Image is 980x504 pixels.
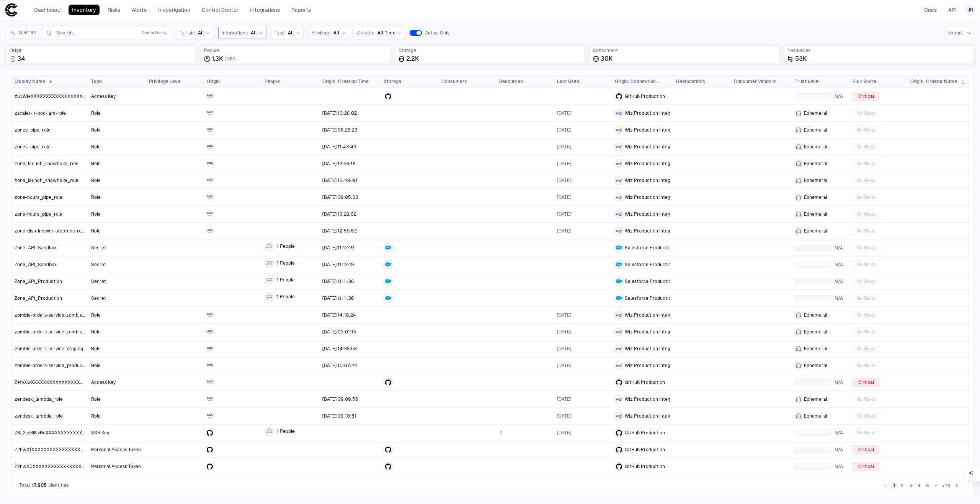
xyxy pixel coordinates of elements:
[222,30,248,36] span: Integrations
[104,5,124,15] a: Risks
[890,482,898,489] button: page 1
[91,447,141,452] span: Personal Access Token
[91,363,101,368] span: Role
[91,178,101,183] span: Role
[932,481,940,489] div: …
[322,161,355,167] span: [DATE] 12:36:18
[322,78,369,85] span: Origin: Creation Time
[804,194,827,200] span: Ephemeral
[251,30,257,36] span: All
[557,194,571,200] span: [DATE]
[288,30,294,36] span: All
[804,396,827,402] span: Ephemeral
[322,312,356,318] span: [DATE] 14:18:24
[625,312,683,318] span: Wiz Production Integration
[804,312,827,318] span: Ephemeral
[625,110,683,116] span: Wiz Production Integration
[625,363,683,369] span: Wiz Production Integration
[835,278,846,285] span: N/A
[227,56,235,62] span: 38K
[322,278,354,285] span: [DATE] 11:11:36
[625,413,683,419] span: Wiz Production Integration
[625,194,683,200] span: Wiz Production Integration
[91,195,101,200] span: Role
[322,295,354,301] span: [DATE] 11:11:36
[967,7,973,13] span: JR
[804,346,827,352] span: Ephemeral
[48,482,69,488] span: Identities
[804,363,827,369] span: Ephemeral
[557,211,571,217] div: 24/06/2025 02:03:58
[15,413,63,419] span: zendesk_lambda_role
[835,463,846,470] span: N/A
[201,46,390,64] div: Total employees associated with identities
[625,278,674,285] span: Salesforce Production
[91,111,101,116] span: Role
[15,211,62,217] span: zone-hours_pipe_role
[15,110,66,116] span: zscaler-ir-poc-iam-role
[857,312,875,318] span: No Risks
[91,279,106,284] span: Secret
[377,30,395,36] span: All Time
[247,5,283,15] a: Integrations
[557,363,571,369] div: 24/06/2025 02:03:54
[557,177,571,184] span: [DATE]
[557,127,571,133] span: [DATE]
[557,110,571,116] span: [DATE]
[835,295,846,301] span: N/A
[15,346,83,352] span: zombie-orders-service_staging
[857,245,875,251] span: No Risks
[385,379,391,385] div: GitHub
[857,161,875,167] span: No Risks
[15,245,57,251] span: Zone_API_Sandbox
[953,482,960,489] button: Go to next page
[557,228,571,234] span: [DATE]
[31,5,64,15] a: Dashboard
[858,463,874,470] span: Critical
[441,78,467,85] span: Consumers
[835,430,846,436] span: N/A
[857,194,875,200] span: No Risks
[601,55,613,63] span: 30K
[91,296,106,301] span: Secret
[557,211,571,217] span: [DATE]
[557,346,571,352] span: [DATE]
[15,262,57,268] span: Zone_API_Sandbox
[91,380,116,385] span: Access Key
[857,413,875,419] span: No Risks
[6,46,196,64] div: Total sources where identities were created
[15,177,78,184] span: zone_launch_snowflake_role
[91,329,101,335] span: Role
[853,78,876,85] span: Risk Score
[804,211,827,217] span: Ephemeral
[835,245,846,251] span: N/A
[557,430,571,436] div: 13/02/2025 09:15:42
[198,30,204,36] span: All
[91,228,101,234] span: Role
[91,211,101,217] span: Role
[557,396,571,402] span: [DATE]
[625,329,683,335] span: Wiz Production Integration
[91,144,101,150] span: Role
[615,78,662,85] span: Origin: Connection Name
[406,55,419,63] span: 2.2K
[17,55,25,63] span: 34
[557,110,571,116] div: 24/06/2025 01:54:34
[625,346,683,352] span: Wiz Production Integration
[941,482,952,489] button: Go to page 779
[15,312,85,318] span: zombie-orders-service-zombie-orders-lambda-schedule
[198,5,242,15] a: Control Center
[91,161,101,166] span: Role
[795,78,820,85] span: Trust Level
[15,78,45,85] span: Display Name
[15,363,85,369] span: zombie-orders-service_production
[784,46,974,64] div: Total resources accessed or granted by identities
[277,243,295,249] span: 1 People
[322,177,357,184] span: [DATE] 15:48:30
[557,228,571,234] div: 24/06/2025 01:57:01
[149,78,182,85] span: Privilege Level
[625,379,665,385] span: GitHub Production
[322,228,357,234] span: [DATE] 12:59:52
[625,93,665,99] span: GitHub Production
[274,30,285,36] span: Type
